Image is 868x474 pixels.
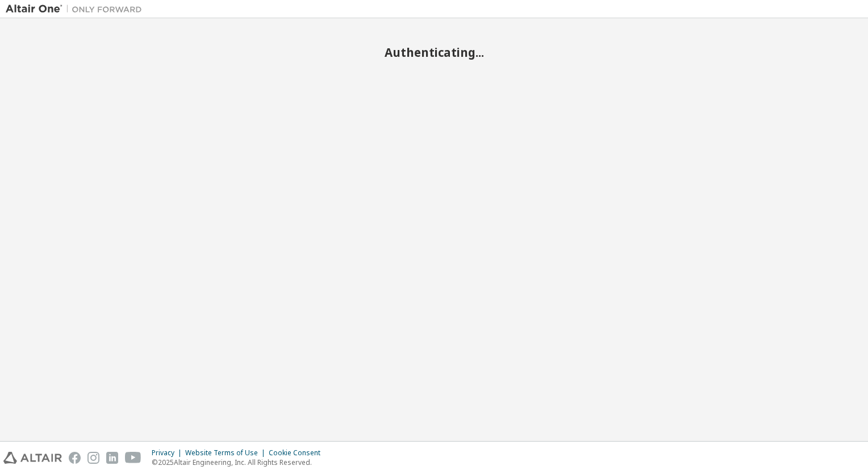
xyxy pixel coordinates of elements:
[3,452,62,464] img: altair_logo.svg
[152,458,327,467] p: © 2025 Altair Engineering, Inc. All Rights Reserved.
[185,448,269,458] div: Website Terms of Use
[87,452,99,464] img: instagram.svg
[269,448,327,458] div: Cookie Consent
[6,45,862,60] h2: Authenticating...
[152,448,185,458] div: Privacy
[125,452,141,464] img: youtube.svg
[6,3,148,15] img: Altair One
[106,452,118,464] img: linkedin.svg
[69,452,81,464] img: facebook.svg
